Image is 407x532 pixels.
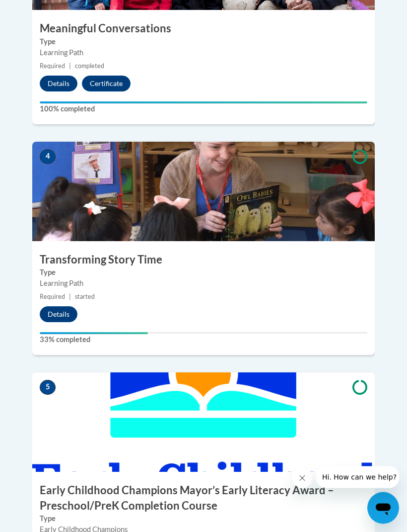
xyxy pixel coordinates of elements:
label: 33% completed [40,335,367,346]
h3: Transforming Story Time [32,253,375,268]
span: started [75,293,95,301]
h3: Early Childhood Champions Mayor’s Early Literacy Award – Preschool/PreK Completion Course [32,483,375,514]
div: Your progress [40,102,367,104]
span: Required [40,63,65,70]
button: Details [40,307,77,323]
iframe: Button to launch messaging window [367,492,399,524]
button: Certificate [82,76,131,92]
span: | [69,63,71,70]
label: Type [40,514,367,525]
button: Details [40,76,77,92]
div: Learning Path [40,48,367,59]
label: 100% completed [40,104,367,115]
iframe: Close message [292,468,312,488]
div: Learning Path [40,278,367,289]
iframe: Message from company [316,466,399,488]
span: Required [40,293,65,301]
img: Course Image [32,373,375,472]
h3: Meaningful Conversations [32,21,375,37]
span: completed [75,63,104,70]
div: Your progress [40,333,148,335]
label: Type [40,267,367,278]
img: Course Image [32,142,375,242]
span: | [69,293,71,301]
label: Type [40,37,367,48]
span: 5 [40,380,56,395]
span: 4 [40,150,56,165]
